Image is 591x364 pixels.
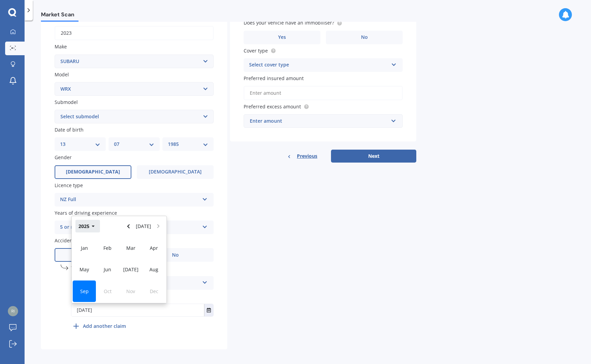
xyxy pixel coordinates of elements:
[96,237,119,259] div: Feb 2025
[41,11,78,20] span: Market Scan
[55,71,69,78] span: Model
[66,169,120,175] span: [DEMOGRAPHIC_DATA]
[244,20,334,26] span: Does your vehicle have an immobiliser?
[150,245,158,251] span: Apr
[73,259,96,280] div: May 2025
[244,47,268,54] span: Cover type
[55,182,83,188] span: Licence type
[71,304,204,316] input: DD/MM/YYYY
[55,26,214,40] input: YYYY
[73,280,96,302] div: Sep 2025
[172,252,179,258] span: No
[361,34,368,40] span: No
[73,237,96,259] div: Jan 2025
[60,196,199,204] div: NZ Full
[55,237,141,244] span: Accidents or claims in the last 5 years
[72,236,167,303] div: 2025
[55,154,72,161] span: Gender
[133,220,154,232] button: [DATE]
[80,288,89,294] span: Sep
[72,216,167,303] div: DD/MM/YYYY
[249,61,388,69] div: Select cover type
[244,103,301,110] span: Preferred excess amount
[75,220,100,232] button: 2025
[123,266,139,273] span: [DATE]
[124,220,133,232] button: Navigate back
[55,44,67,50] span: Make
[250,117,388,125] div: Enter amount
[297,151,317,161] span: Previous
[103,245,112,251] span: Feb
[96,259,119,280] div: Jun 2025
[104,266,111,273] span: Jun
[55,99,78,105] span: Submodel
[278,34,286,40] span: Yes
[8,306,18,316] img: f5cec5dba99dd29cb69e7fbe7e1444d7
[80,266,89,273] span: May
[81,245,88,251] span: Jan
[55,126,84,133] span: Date of birth
[142,259,165,280] div: Aug 2025
[149,169,202,175] span: [DEMOGRAPHIC_DATA]
[149,266,158,273] span: Aug
[204,304,213,316] button: Select date
[60,223,199,231] div: 5 or more years
[126,245,135,251] span: Mar
[331,150,416,163] button: Next
[55,210,117,216] span: Years of driving experience
[244,86,403,100] input: Enter amount
[244,75,304,81] span: Preferred insured amount
[83,322,126,330] b: Add another claim
[119,259,142,280] div: Jul 2025
[142,237,165,259] div: Apr 2025
[119,237,142,259] div: Mar 2025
